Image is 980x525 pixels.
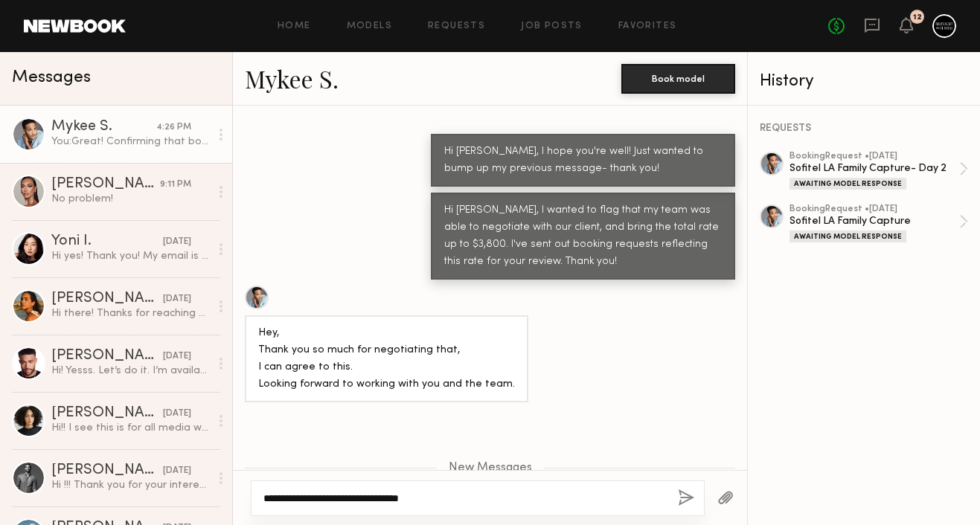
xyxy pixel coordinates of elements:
div: History [760,73,968,90]
div: booking Request • [DATE] [790,204,959,214]
div: Hi [PERSON_NAME], I hope you're well! Just wanted to bump up my previous message- thank you! [444,144,722,178]
div: No problem! [51,192,210,206]
div: [PERSON_NAME] [51,349,163,364]
div: [DATE] [163,407,191,421]
div: Yoni I. [51,234,163,249]
div: You: Great! Confirming that bookings have been sent out, and we are just awaiting your official r... [51,135,210,149]
button: Book model [621,64,735,94]
div: Hey, Thank you so much for negotiating that, I can agree to this. Looking forward to working with... [258,325,515,393]
div: Hi! Yesss. Let’s do it. I’m available. [51,364,210,378]
div: Hi [PERSON_NAME], I wanted to flag that my team was able to negotiate with our client, and bring ... [444,202,722,271]
div: [PERSON_NAME] [51,177,160,192]
div: Hi !!! Thank you for your interest! I am currently booked out until the end of October, I’ve reac... [51,478,210,492]
div: 12 [913,13,922,22]
a: Models [347,22,392,31]
span: Messages [12,69,91,86]
span: New Messages [449,462,532,474]
div: [PERSON_NAME] [51,406,163,421]
div: Hi!! I see this is for all media worldwide in perpetuity. Is this the intended usage for this adv... [51,421,210,435]
div: Sofitel LA Family Capture- Day 2 [790,161,959,175]
div: Hi there! Thanks for reaching out, I could possibly make [DATE] work, but [DATE] is actually bett... [51,306,210,321]
div: 9:11 PM [160,178,191,192]
div: [PERSON_NAME] [51,292,163,306]
a: Requests [428,22,485,31]
div: 4:26 PM [156,120,191,135]
div: Awaiting Model Response [790,231,906,242]
div: [DATE] [163,350,191,364]
a: bookingRequest •[DATE]Sofitel LA Family CaptureAwaiting Model Response [790,204,968,242]
div: REQUESTS [760,123,968,134]
a: bookingRequest •[DATE]Sofitel LA Family Capture- Day 2Awaiting Model Response [790,152,968,190]
div: [DATE] [163,292,191,306]
div: Awaiting Model Response [790,178,906,190]
div: Mykee S. [51,120,156,135]
div: [DATE] [163,464,191,478]
a: Home [278,22,311,31]
div: Hi yes! Thank you! My email is [EMAIL_ADDRESS][DOMAIN_NAME] [51,249,210,263]
a: Mykee S. [245,62,339,94]
div: booking Request • [DATE] [790,152,959,161]
div: Sofitel LA Family Capture [790,214,959,228]
a: Book model [621,71,735,84]
a: Job Posts [521,22,583,31]
div: [DATE] [163,235,191,249]
a: Favorites [618,22,677,31]
div: [PERSON_NAME] [51,463,163,478]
